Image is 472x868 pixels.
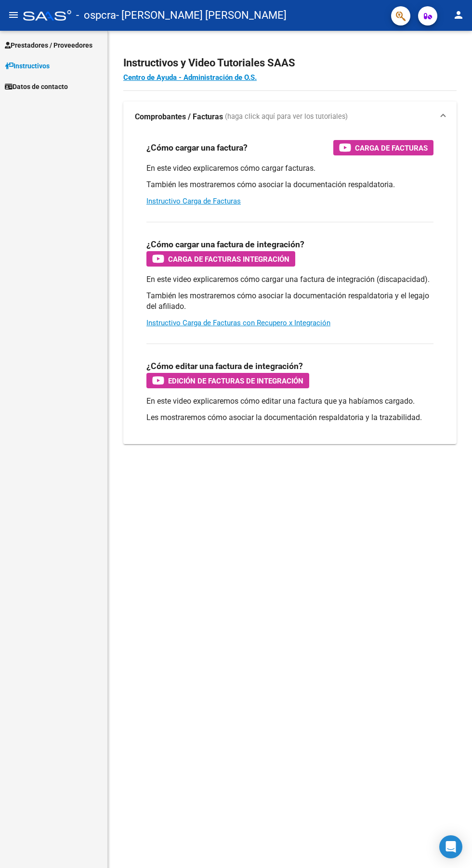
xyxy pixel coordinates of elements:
span: Instructivos [5,61,50,71]
p: También les mostraremos cómo asociar la documentación respaldatoria y el legajo del afiliado. [146,291,433,312]
a: Centro de Ayuda - Administración de O.S. [123,73,257,82]
p: En este video explicaremos cómo cargar una factura de integración (discapacidad). [146,274,433,285]
p: También les mostraremos cómo asociar la documentación respaldatoria. [146,179,433,190]
a: Instructivo Carga de Facturas con Recupero x Integración [146,319,330,327]
span: - ospcra [76,5,116,26]
mat-icon: person [453,9,464,21]
h2: Instructivos y Video Tutoriales SAAS [123,54,457,72]
div: Comprobantes / Facturas (haga click aquí para ver los tutoriales) [123,132,457,444]
mat-expansion-panel-header: Comprobantes / Facturas (haga click aquí para ver los tutoriales) [123,102,457,132]
span: Datos de contacto [5,81,68,92]
a: Instructivo Carga de Facturas [146,197,241,205]
span: Edición de Facturas de integración [168,375,303,387]
h3: ¿Cómo cargar una factura? [146,141,248,154]
p: En este video explicaremos cómo editar una factura que ya habíamos cargado. [146,396,433,407]
span: Carga de Facturas Integración [168,253,289,265]
span: Prestadores / Proveedores [5,40,92,51]
h3: ¿Cómo editar una factura de integración? [146,359,303,373]
p: En este video explicaremos cómo cargar facturas. [146,163,433,174]
div: Open Intercom Messenger [439,835,462,858]
span: (haga click aquí para ver los tutoriales) [225,112,348,122]
strong: Comprobantes / Facturas [135,112,223,122]
span: Carga de Facturas [355,142,428,154]
mat-icon: menu [8,9,19,21]
p: Les mostraremos cómo asociar la documentación respaldatoria y la trazabilidad. [146,412,433,423]
button: Carga de Facturas [333,140,433,155]
span: - [PERSON_NAME] [PERSON_NAME] [116,5,287,26]
button: Edición de Facturas de integración [146,373,309,388]
button: Carga de Facturas Integración [146,251,295,267]
h3: ¿Cómo cargar una factura de integración? [146,238,304,251]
